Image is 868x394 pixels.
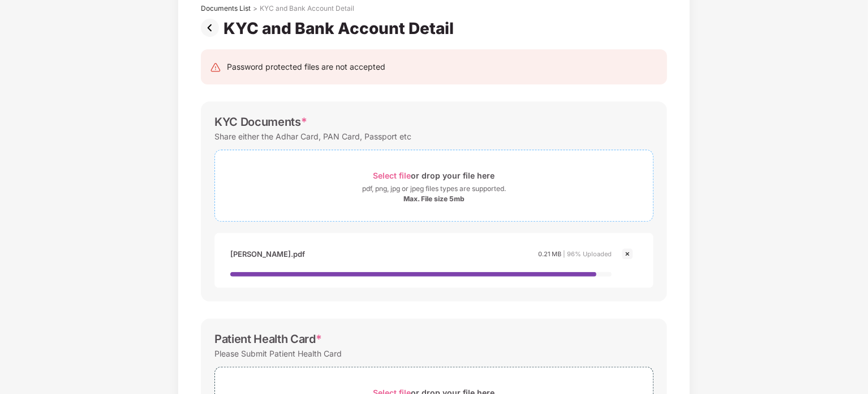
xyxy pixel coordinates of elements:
[214,115,307,129] div: KYC Documents
[260,4,354,13] div: KYC and Bank Account Detail
[214,346,342,361] div: Please Submit Patient Health Card
[373,171,411,180] span: Select file
[253,4,257,13] div: >
[227,61,385,73] div: Password protected files are not accepted
[201,4,251,13] div: Documents List
[214,332,322,346] div: Patient Health Card
[373,168,495,183] div: or drop your file here
[214,129,411,144] div: Share either the Adhar Card, PAN Card, Passport etc
[563,250,612,258] span: | 96% Uploaded
[224,19,458,38] div: KYC and Bank Account Detail
[403,194,465,204] div: Max. File size 5mb
[201,19,224,37] img: svg+xml;base64,PHN2ZyBpZD0iUHJldi0zMngzMiIgeG1sbnM9Imh0dHA6Ly93d3cudzMub3JnLzIwMDAvc3ZnIiB3aWR0aD...
[215,159,653,213] span: Select fileor drop your file herepdf, png, jpg or jpeg files types are supported.Max. File size 5mb
[230,244,305,264] div: [PERSON_NAME].pdf
[362,183,506,194] div: pdf, png, jpg or jpeg files types are supported.
[621,247,634,261] img: svg+xml;base64,PHN2ZyBpZD0iQ3Jvc3MtMjR4MjQiIHhtbG5zPSJodHRwOi8vd3d3LnczLm9yZy8yMDAwL3N2ZyIgd2lkdG...
[538,250,561,258] span: 0.21 MB
[210,62,221,73] img: svg+xml;base64,PHN2ZyB4bWxucz0iaHR0cDovL3d3dy53My5vcmcvMjAwMC9zdmciIHdpZHRoPSIyNCIgaGVpZ2h0PSIyNC...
